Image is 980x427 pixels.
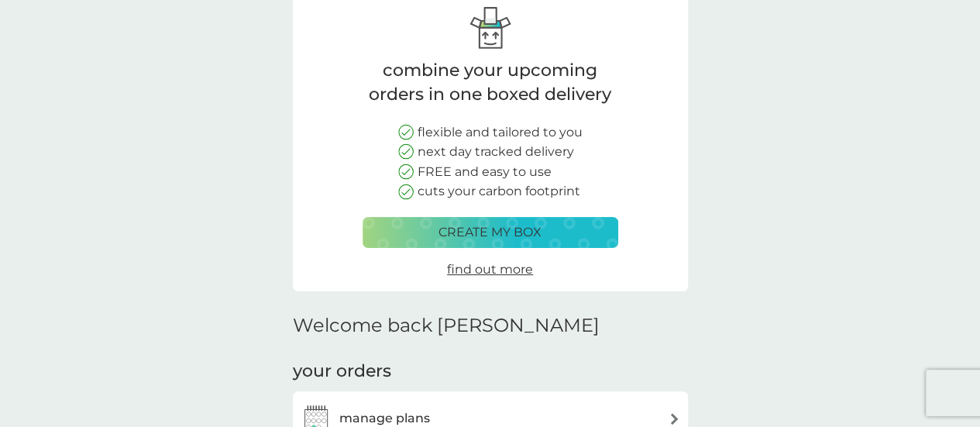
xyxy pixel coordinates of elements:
[363,217,618,248] button: create my box
[447,262,533,277] span: find out more
[418,142,574,162] p: next day tracked delivery
[293,360,391,384] h3: your orders
[669,413,680,425] img: arrow right
[418,122,583,143] p: flexible and tailored to you
[418,162,552,182] p: FREE and easy to use
[293,315,600,337] h2: Welcome back [PERSON_NAME]
[438,222,542,243] p: create my box
[418,181,580,201] p: cuts your carbon footprint
[447,260,533,280] a: find out more
[363,59,618,107] p: combine your upcoming orders in one boxed delivery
